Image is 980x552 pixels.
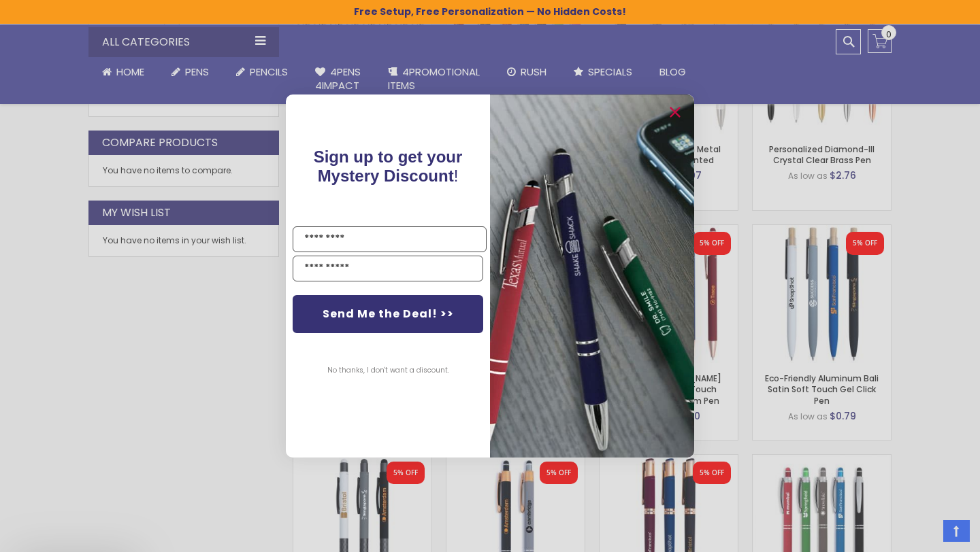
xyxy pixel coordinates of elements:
button: No thanks, I don't want a discount. [321,353,456,387]
span: Sign up to get your Mystery Discount [314,148,463,185]
img: pop-up-image [490,94,694,457]
button: Close dialog [664,101,686,123]
button: Send Me the Deal! >> [293,295,483,333]
span: ! [314,148,463,185]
